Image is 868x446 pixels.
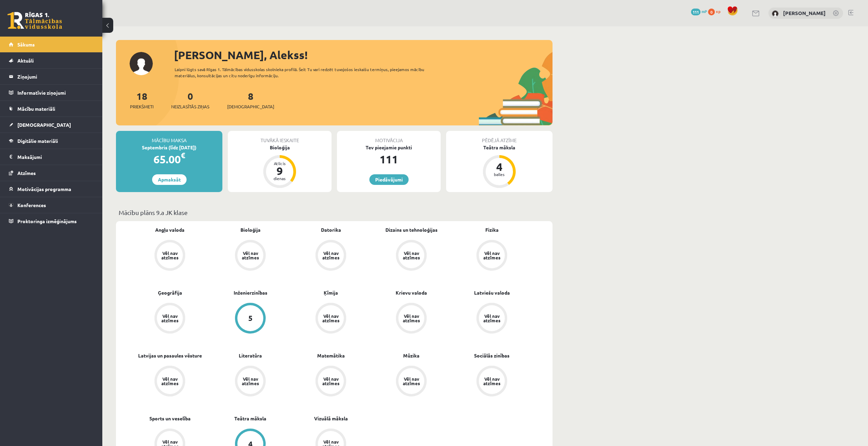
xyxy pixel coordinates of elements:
[17,106,55,112] span: Mācību materiāli
[482,251,501,260] div: Vēl nav atzīmes
[9,101,94,117] a: Mācību materiāli
[130,240,210,272] a: Vēl nav atzīmes
[708,9,715,15] span: 0
[446,144,553,151] div: Teātra māksla
[160,251,179,260] div: Vēl nav atzīmes
[171,103,209,110] span: Neizlasītās ziņas
[269,176,290,180] div: dienas
[452,240,532,272] a: Vēl nav atzīmes
[485,226,499,233] a: Fizika
[489,172,510,176] div: balles
[9,85,94,100] a: Informatīvie ziņojumi
[385,226,438,233] a: Dizains un tehnoloģijas
[371,303,452,335] a: Vēl nav atzīmes
[17,170,36,176] span: Atzīmes
[269,165,290,176] div: 9
[489,161,510,172] div: 4
[155,226,185,233] a: Angļu valoda
[702,9,707,14] span: mP
[17,186,71,192] span: Motivācijas programma
[17,218,77,224] span: Proktoringa izmēģinājums
[482,377,501,386] div: Vēl nav atzīmes
[227,103,274,110] span: [DEMOGRAPHIC_DATA]
[9,117,94,133] a: [DEMOGRAPHIC_DATA]
[269,161,290,165] div: Atlicis
[17,41,35,48] span: Sākums
[138,352,202,359] a: Latvijas un pasaules vēsture
[8,12,62,29] a: Rīgas 1. Tālmācības vidusskola
[17,57,34,64] span: Aktuāli
[227,90,274,110] a: 8[DEMOGRAPHIC_DATA]
[228,131,332,144] div: Tuvākā ieskaite
[241,251,260,260] div: Vēl nav atzīmes
[9,165,94,181] a: Atzīmes
[9,213,94,229] a: Proktoringa izmēģinājums
[452,366,532,398] a: Vēl nav atzīmes
[119,208,550,217] p: Mācību plāns 9.a JK klase
[317,352,345,359] a: Matemātika
[210,303,291,335] a: 5
[291,366,371,398] a: Vēl nav atzīmes
[17,138,58,144] span: Digitālie materiāli
[9,69,94,84] a: Ziņojumi
[474,289,510,296] a: Latviešu valoda
[234,289,267,296] a: Inženierzinības
[210,240,291,272] a: Vēl nav atzīmes
[369,174,409,185] a: Piedāvājumi
[9,149,94,165] a: Maksājumi
[9,133,94,149] a: Digitālie materiāli
[228,144,332,189] a: Bioloģija Atlicis 9 dienas
[160,377,179,386] div: Vēl nav atzīmes
[9,197,94,213] a: Konferences
[130,103,153,110] span: Priekšmeti
[314,415,348,422] a: Vizuālā māksla
[396,289,427,296] a: Krievu valoda
[9,181,94,197] a: Motivācijas programma
[116,144,222,151] div: Septembris (līdz [DATE])
[402,377,421,386] div: Vēl nav atzīmes
[130,90,153,110] a: 18Priekšmeti
[482,314,501,323] div: Vēl nav atzīmes
[234,415,266,422] a: Teātra māksla
[291,240,371,272] a: Vēl nav atzīmes
[17,85,94,100] legend: Informatīvie ziņojumi
[248,314,253,322] div: 5
[171,90,209,110] a: 0Neizlasītās ziņas
[181,150,185,160] span: €
[240,226,261,233] a: Bioloģija
[17,122,71,128] span: [DEMOGRAPHIC_DATA]
[321,314,340,323] div: Vēl nav atzīmes
[158,289,182,296] a: Ģeogrāfija
[174,47,553,63] div: [PERSON_NAME], Alekss!
[783,10,826,16] a: [PERSON_NAME]
[149,415,191,422] a: Sports un veselība
[337,151,441,167] div: 111
[175,66,437,79] div: Laipni lūgts savā Rīgas 1. Tālmācības vidusskolas skolnieka profilā. Šeit Tu vari redzēt tuvojošo...
[403,352,420,359] a: Mūzika
[241,377,260,386] div: Vēl nav atzīmes
[324,289,338,296] a: Ķīmija
[371,240,452,272] a: Vēl nav atzīmes
[716,9,720,14] span: xp
[160,314,179,323] div: Vēl nav atzīmes
[321,251,340,260] div: Vēl nav atzīmes
[291,303,371,335] a: Vēl nav atzīmes
[446,131,553,144] div: Pēdējā atzīme
[9,37,94,52] a: Sākums
[152,174,187,185] a: Apmaksāt
[337,144,441,151] div: Tev pieejamie punkti
[371,366,452,398] a: Vēl nav atzīmes
[452,303,532,335] a: Vēl nav atzīmes
[228,144,332,151] div: Bioloģija
[321,226,341,233] a: Datorika
[402,251,421,260] div: Vēl nav atzīmes
[130,366,210,398] a: Vēl nav atzīmes
[210,366,291,398] a: Vēl nav atzīmes
[17,149,94,165] legend: Maksājumi
[9,53,94,68] a: Aktuāli
[116,151,222,167] div: 65.00
[239,352,262,359] a: Literatūra
[17,202,46,208] span: Konferences
[130,303,210,335] a: Vēl nav atzīmes
[691,9,707,14] a: 111 mP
